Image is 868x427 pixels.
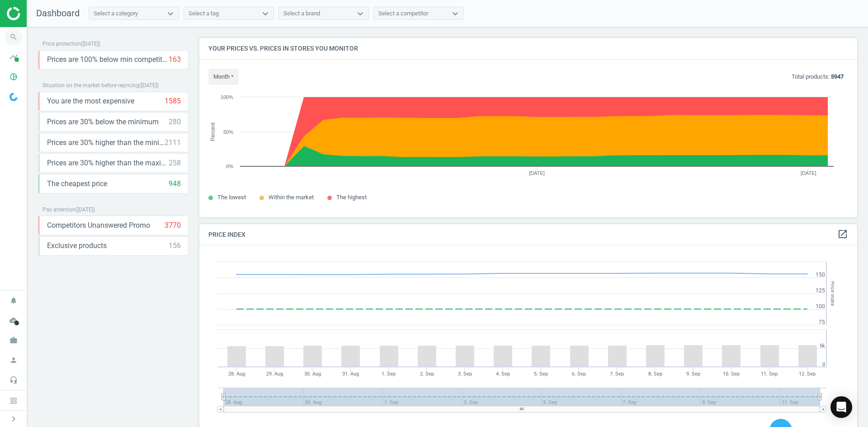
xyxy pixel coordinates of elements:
tspan: [DATE] [529,170,545,176]
tspan: 30. Aug [304,371,321,377]
span: ( [DATE] ) [75,206,95,213]
div: Select a brand [283,9,320,18]
div: 1585 [165,96,181,106]
tspan: 10. Sep [723,371,740,377]
tspan: 28. Aug [228,371,245,377]
span: The cheapest price [47,179,107,189]
button: month [208,69,239,85]
span: Dashboard [36,8,80,19]
button: chevron_right [2,413,25,425]
tspan: Percent [210,122,216,141]
i: chevron_right [8,413,19,424]
text: 125 [816,287,825,294]
span: ( [DATE] ) [139,82,159,89]
text: 5k [820,343,825,349]
span: Price protection [42,41,81,47]
tspan: 2. Sep [420,371,434,377]
tspan: 1. Sep [382,371,396,377]
span: The highest [336,194,367,201]
text: 150 [816,272,825,278]
span: ( [DATE] ) [81,41,100,47]
tspan: 4. Sep [496,371,510,377]
tspan: 6. Sep [572,371,586,377]
span: Pay attention [42,206,75,213]
b: 5947 [831,73,844,80]
tspan: Price Index [830,281,835,306]
div: 2111 [165,138,181,148]
tspan: 5. Sep [534,371,548,377]
span: Prices are 100% below min competitor [47,55,169,65]
div: 280 [169,117,181,127]
span: Prices are 30% higher than the maximal [47,158,169,168]
span: Prices are 30% below the minimum [47,117,159,127]
text: 100% [221,94,233,100]
span: You are the most expensive [47,96,134,106]
tspan: [DATE] [801,170,816,176]
i: notifications [5,292,22,309]
span: The lowest [217,194,246,201]
div: Select a tag [189,9,219,18]
tspan: 31. Aug [342,371,359,377]
i: pie_chart_outlined [5,68,22,85]
tspan: 8. Sep [648,371,662,377]
text: 100 [816,303,825,310]
img: wGWNvw8QSZomAAAAABJRU5ErkJggg== [9,93,18,101]
div: 156 [169,241,181,251]
i: headset_mic [5,371,22,389]
span: Within the market [269,194,314,201]
span: Prices are 30% higher than the minimum [47,138,165,148]
i: timeline [5,48,22,66]
img: ajHJNr6hYgQAAAAASUVORK5CYII= [7,7,71,20]
span: Competitors Unanswered Promo [47,221,150,230]
div: 3770 [165,221,181,230]
div: Open Intercom Messenger [830,396,852,418]
div: Select a competitor [378,9,428,18]
h4: Your prices vs. prices in stores you monitor [199,38,857,59]
i: cloud_done [5,312,22,329]
div: 163 [169,55,181,65]
text: 0% [226,164,233,169]
i: person [5,352,22,369]
i: search [5,28,22,46]
p: Total products: [792,73,844,81]
span: Situation on the market before repricing [42,82,139,89]
text: 75 [819,319,825,325]
h4: Price Index [199,224,857,245]
text: 50% [223,129,233,135]
text: 0 [822,361,825,367]
tspan: 29. Aug [266,371,283,377]
i: open_in_new [837,229,848,239]
tspan: 9. Sep [686,371,700,377]
div: Select a category [94,9,138,18]
tspan: 7. Sep [610,371,624,377]
tspan: 11. Sep [761,371,778,377]
tspan: 3. Sep [458,371,472,377]
a: open_in_new [837,229,848,240]
tspan: 12. Sep [799,371,816,377]
div: 948 [169,179,181,189]
span: Exclusive products [47,241,107,251]
i: work [5,332,22,349]
div: 258 [169,158,181,168]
